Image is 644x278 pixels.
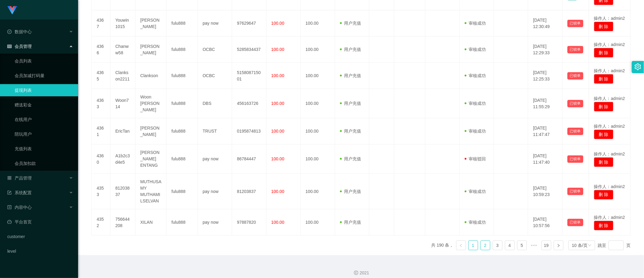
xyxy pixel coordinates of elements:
button: 已锁单 [567,155,583,163]
i: 图标: right [557,244,560,248]
a: customer [7,230,73,243]
li: 2 [481,241,490,250]
i: 图标: down [588,244,592,248]
i: 图标: copyright [354,271,358,275]
td: [DATE] 11:47:40 [528,144,562,174]
li: 4 [505,241,515,250]
td: 0195874813 [232,118,266,144]
span: 审核成功 [465,220,486,225]
a: 会员列表 [15,55,73,67]
td: 4363 [92,89,110,118]
td: 756644208 [110,209,135,236]
td: 86784447 [232,144,266,174]
span: 用户充值 [340,156,361,161]
li: 向后 5 页 [529,241,539,250]
a: 在线用户 [15,113,73,126]
span: 审核成功 [465,73,486,78]
button: 已锁单 [567,188,583,195]
span: 操作人：admin2 [594,151,625,156]
td: fulu888 [166,174,198,209]
td: TRUST [198,118,232,144]
div: 跳至 页 [598,241,631,250]
span: 数据中心 [7,29,32,34]
span: 100.00 [271,129,284,134]
li: 3 [493,241,503,250]
td: Chanww58 [110,37,135,63]
li: 5 [517,241,527,250]
td: OCBC [198,37,232,63]
td: Clankson2211 [110,63,135,89]
span: 用户充值 [340,21,361,26]
span: 操作人：admin2 [594,184,625,189]
td: 100.00 [301,144,335,174]
td: 81203837 [232,174,266,209]
button: 删 除 [594,157,614,167]
button: 已锁单 [567,20,583,27]
span: 操作人：admin2 [594,96,625,101]
span: 用户充值 [340,101,361,106]
button: 已锁单 [567,100,583,107]
td: fulu888 [166,63,198,89]
span: 100.00 [271,156,284,161]
td: 100.00 [301,118,335,144]
a: 4 [505,241,514,250]
li: 下一页 [554,241,563,250]
td: XILAN [135,209,166,236]
span: 用户充值 [340,47,361,52]
button: 删 除 [594,130,614,139]
td: OCBC [198,63,232,89]
td: 4367 [92,10,110,37]
td: pay now [198,209,232,236]
td: 100.00 [301,63,335,89]
td: A1b2c3d4e5 [110,144,135,174]
td: [DATE] 12:25:33 [528,63,562,89]
a: 赠送彩金 [15,99,73,111]
span: ••• [529,241,539,250]
span: 100.00 [271,73,284,78]
button: 删 除 [594,102,614,112]
td: [DATE] 12:30:49 [528,10,562,37]
div: 2021 [83,270,639,276]
button: 删 除 [594,48,614,58]
td: 4361 [92,118,110,144]
a: 提现列表 [15,84,73,96]
td: DBS [198,89,232,118]
td: 100.00 [301,89,335,118]
td: 4352 [92,209,110,236]
td: fulu888 [166,89,198,118]
td: Clankson [135,63,166,89]
a: 19 [542,241,551,250]
span: 内容中心 [7,205,32,210]
td: 97887820 [232,209,266,236]
a: 会员加减打码量 [15,69,73,82]
li: 1 [468,241,478,250]
td: 100.00 [301,37,335,63]
a: 图标: dashboard平台首页 [7,216,73,228]
a: level [7,245,73,257]
span: 用户充值 [340,73,361,78]
i: 图标: table [7,44,12,48]
span: 操作人：admin2 [594,215,625,220]
span: 操作人：admin2 [594,68,625,73]
span: 审核成功 [465,189,486,194]
td: 4365 [92,63,110,89]
td: 100.00 [301,10,335,37]
span: 100.00 [271,220,284,225]
td: MUTHUSAMY MUTHAMILSELVAN [135,174,166,209]
i: 图标: appstore-o [7,176,12,180]
span: 100.00 [271,21,284,26]
li: 19 [542,241,551,250]
td: 5285834437 [232,37,266,63]
span: 100.00 [271,189,284,194]
td: 97629647 [232,10,266,37]
td: pay now [198,174,232,209]
td: [PERSON_NAME] [135,10,166,37]
button: 已锁单 [567,46,583,53]
span: 用户充值 [340,220,361,225]
span: 操作人：admin2 [594,42,625,47]
td: Woon714 [110,89,135,118]
button: 已锁单 [567,219,583,226]
i: 图标: form [7,191,12,195]
i: 图标: check-circle-o [7,30,12,34]
span: 操作人：admin2 [594,16,625,21]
